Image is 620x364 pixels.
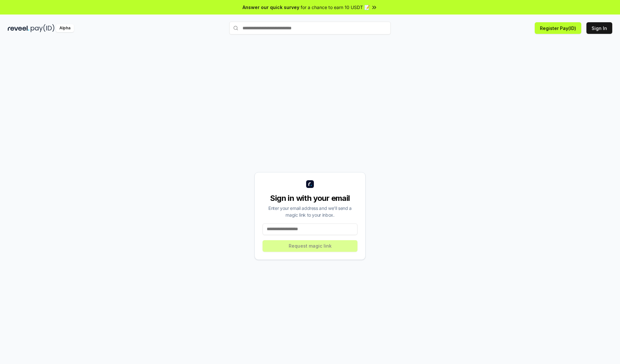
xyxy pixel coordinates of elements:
div: Enter your email address and we’ll send a magic link to your inbox. [263,205,357,218]
img: reveel_dark [8,24,29,32]
span: Answer our quick survey [243,4,299,11]
button: Register Pay(ID) [535,22,581,34]
button: Sign In [586,22,612,34]
span: for a chance to earn 10 USDT 📝 [301,4,370,11]
img: pay_id [31,24,55,32]
div: Sign in with your email [263,193,357,203]
img: logo_small [306,180,314,188]
div: Alpha [56,24,74,32]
